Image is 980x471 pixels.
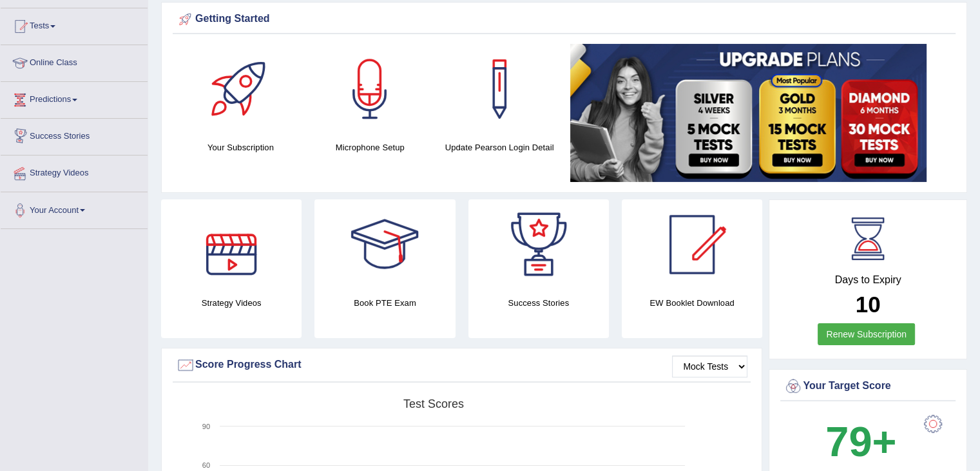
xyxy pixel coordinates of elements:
[202,461,210,469] text: 60
[1,192,148,225] a: Your Account
[161,296,302,310] h4: Strategy Videos
[783,377,952,396] div: Your Target Score
[312,141,428,154] h4: Microphone Setup
[176,356,747,375] div: Score Progress Chart
[202,423,210,430] text: 90
[182,141,299,154] h4: Your Subscription
[570,44,927,182] img: small5.jpg
[622,296,762,310] h4: EW Booklet Download
[825,418,896,465] b: 79+
[1,8,148,41] a: Tests
[441,141,558,154] h4: Update Pearson Login Detail
[783,274,952,286] h4: Days to Expiry
[314,296,455,310] h4: Book PTE Exam
[403,397,464,410] tspan: Test scores
[176,10,952,29] div: Getting Started
[1,45,148,77] a: Online Class
[856,292,881,317] b: 10
[468,296,609,310] h4: Success Stories
[818,323,915,345] a: Renew Subscription
[1,155,148,188] a: Strategy Videos
[1,82,148,114] a: Predictions
[1,119,148,151] a: Success Stories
